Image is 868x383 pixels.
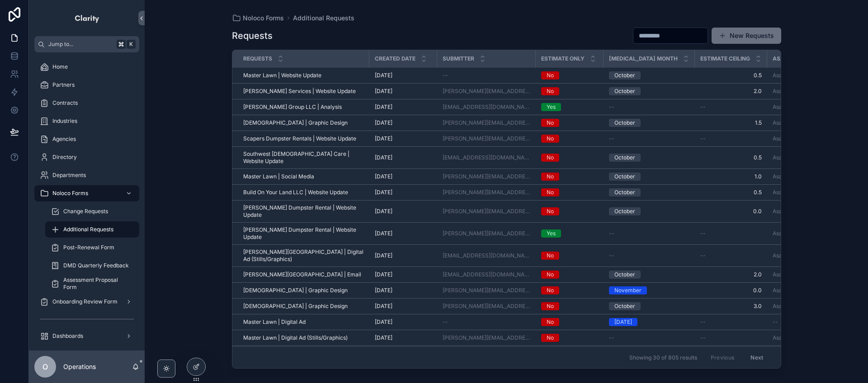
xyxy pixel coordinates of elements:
[63,362,96,371] p: Operations
[609,271,689,279] a: October
[700,103,762,111] a: --
[443,271,530,278] a: [EMAIL_ADDRESS][DOMAIN_NAME]
[34,167,139,183] a: Departments
[773,119,802,126] a: Asana Task
[609,334,689,341] a: --
[773,271,802,278] a: Asana Task
[34,77,139,93] a: Partners
[700,303,762,310] a: 3.0
[443,173,530,180] a: [PERSON_NAME][EMAIL_ADDRESS][DOMAIN_NAME]
[609,154,689,162] a: October
[34,36,139,52] button: Jump to...K
[773,55,816,62] span: Asana Task ID
[243,103,342,111] span: [PERSON_NAME] Group LLC | Analysis
[52,190,88,197] span: Noloco Forms
[375,189,392,196] span: [DATE]
[541,271,598,279] a: No
[375,208,432,215] a: [DATE]
[773,135,802,142] a: Asana Task
[443,318,448,326] span: --
[700,135,706,142] span: --
[243,271,361,278] span: [PERSON_NAME][GEOGRAPHIC_DATA] | Email
[700,119,762,126] span: 1.5
[773,334,830,341] a: Asana Task
[375,334,432,341] a: [DATE]
[700,103,706,111] span: --
[243,55,272,62] span: Requests
[375,189,432,196] a: [DATE]
[700,208,762,215] a: 0.0
[375,103,392,111] span: [DATE]
[34,95,139,111] a: Contracts
[375,154,432,161] a: [DATE]
[232,29,273,42] h1: Requests
[773,230,830,237] a: Asana Task
[614,207,635,215] div: October
[52,154,77,161] span: Directory
[443,154,530,161] a: [EMAIL_ADDRESS][DOMAIN_NAME]
[443,230,530,237] a: [PERSON_NAME][EMAIL_ADDRESS][DOMAIN_NAME]
[375,72,392,79] span: [DATE]
[609,135,689,142] a: --
[443,72,448,79] span: --
[700,334,706,341] span: --
[52,81,75,89] span: Partners
[243,226,364,241] a: [PERSON_NAME] Dumpster Rental | Website Update
[375,135,432,142] a: [DATE]
[52,99,78,107] span: Contracts
[773,252,802,259] a: Asana Task
[547,252,554,260] div: No
[773,119,830,126] a: Asana Task
[443,287,530,294] a: [PERSON_NAME][EMAIL_ADDRESS][DOMAIN_NAME]
[243,303,364,310] a: [DEMOGRAPHIC_DATA] | Graphic Design
[375,287,432,294] a: [DATE]
[375,303,392,310] span: [DATE]
[609,119,689,127] a: October
[773,230,802,237] a: Asana Task
[773,72,802,79] a: Asana Task
[243,334,348,341] span: Master Lawn | Digital Ad (Stills/Graphics)
[34,149,139,165] a: Directory
[700,154,762,161] a: 0.5
[773,72,830,79] a: Asana Task
[547,119,554,127] div: No
[63,262,129,269] span: DMD Quarterly Feedback
[547,188,554,196] div: No
[243,204,364,219] a: [PERSON_NAME] Dumpster Rental | Website Update
[443,119,530,126] a: [PERSON_NAME][EMAIL_ADDRESS][DOMAIN_NAME]
[243,271,364,278] a: [PERSON_NAME][GEOGRAPHIC_DATA] | Email
[609,207,689,215] a: October
[63,226,113,233] span: Additional Requests
[614,302,635,310] div: October
[375,318,392,326] span: [DATE]
[773,103,830,111] a: Asana Task
[375,119,392,126] span: [DATE]
[700,271,762,278] a: 2.0
[443,303,530,310] a: [PERSON_NAME][EMAIL_ADDRESS][DOMAIN_NAME]
[52,117,77,125] span: Industries
[375,287,392,294] span: [DATE]
[34,113,139,129] a: Industries
[243,303,348,310] span: [DEMOGRAPHIC_DATA] | Graphic Design
[52,135,76,143] span: Agencies
[609,302,689,310] a: October
[773,88,830,95] a: Asana Task
[547,334,554,342] div: No
[293,14,354,23] span: Additional Requests
[609,188,689,196] a: October
[541,173,598,181] a: No
[541,103,598,111] a: Yes
[547,154,554,162] div: No
[773,287,802,294] a: Asana Task
[744,350,769,364] button: Next
[712,28,781,44] a: New Requests
[541,188,598,196] a: No
[609,286,689,294] a: November
[375,230,392,237] span: [DATE]
[443,252,530,259] a: [EMAIL_ADDRESS][DOMAIN_NAME]
[243,135,356,142] span: Scapers Dumpster Rentals | Website Update
[375,252,432,259] a: [DATE]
